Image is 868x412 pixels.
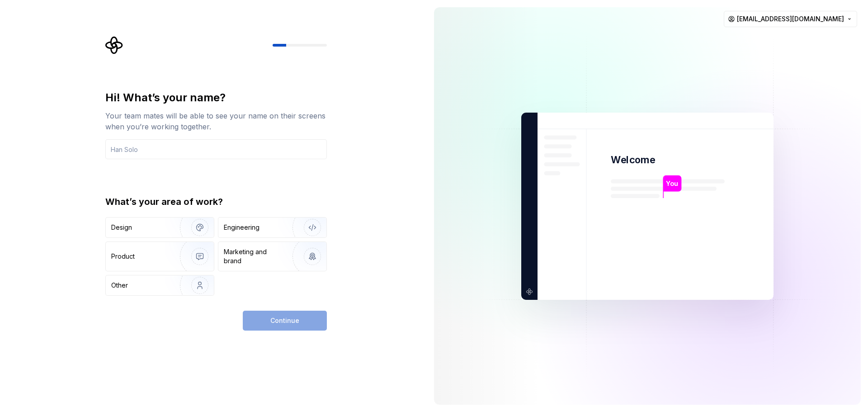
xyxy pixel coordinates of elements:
div: What’s your area of work? [105,195,327,208]
button: [EMAIL_ADDRESS][DOMAIN_NAME] [724,11,857,27]
div: Design [111,223,132,232]
div: Engineering [224,223,259,232]
div: Your team mates will be able to see your name on their screens when you’re working together. [105,110,327,132]
svg: Supernova Logo [105,36,123,54]
p: You [666,178,678,188]
input: Han Solo [105,139,327,159]
div: Other [111,281,128,290]
div: Hi! What’s your name? [105,90,327,105]
div: Marketing and brand [224,247,285,265]
p: Welcome [611,153,655,166]
p: [PERSON_NAME] [672,265,723,276]
div: Product [111,252,135,261]
span: [EMAIL_ADDRESS][DOMAIN_NAME] [737,14,844,24]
